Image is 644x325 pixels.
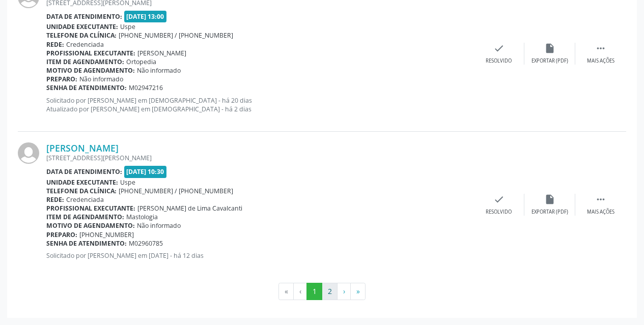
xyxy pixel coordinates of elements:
i:  [595,194,606,205]
span: Mastologia [126,213,158,221]
b: Unidade executante: [46,22,118,31]
div: Mais ações [587,57,614,65]
b: Data de atendimento: [46,12,122,21]
b: Profissional executante: [46,49,135,57]
b: Item de agendamento: [46,213,124,221]
b: Telefone da clínica: [46,31,117,40]
span: Credenciada [66,195,104,204]
b: Profissional executante: [46,204,135,213]
div: [STREET_ADDRESS][PERSON_NAME] [46,154,473,162]
b: Motivo de agendamento: [46,221,135,230]
p: Solicitado por [PERSON_NAME] em [DATE] - há 12 dias [46,251,473,260]
span: [PHONE_NUMBER] / [PHONE_NUMBER] [119,31,233,40]
div: Exportar (PDF) [531,209,568,216]
i: insert_drive_file [544,194,555,205]
b: Telefone da clínica: [46,187,117,195]
b: Motivo de agendamento: [46,66,135,75]
i: check [493,43,505,54]
span: [PERSON_NAME] [137,49,186,57]
span: Uspe [120,178,135,187]
span: [DATE] 13:00 [124,11,167,22]
span: Não informado [79,75,123,83]
i:  [595,43,606,54]
p: Solicitado por [PERSON_NAME] em [DEMOGRAPHIC_DATA] - há 20 dias Atualizado por [PERSON_NAME] em [... [46,96,473,113]
i: insert_drive_file [544,43,555,54]
div: Exportar (PDF) [531,57,568,65]
span: Uspe [120,22,135,31]
ul: Pagination [18,283,626,300]
b: Item de agendamento: [46,57,124,66]
b: Unidade executante: [46,178,118,187]
b: Rede: [46,195,64,204]
button: Go to page 1 [306,283,322,300]
b: Preparo: [46,75,77,83]
div: Resolvido [486,57,512,65]
span: [PHONE_NUMBER] / [PHONE_NUMBER] [119,187,233,195]
button: Go to page 2 [322,283,338,300]
b: Rede: [46,40,64,49]
img: img [18,142,39,164]
span: Ortopedia [126,57,156,66]
span: Não informado [137,221,181,230]
span: Credenciada [66,40,104,49]
b: Senha de atendimento: [46,239,127,248]
b: Senha de atendimento: [46,83,127,92]
b: Preparo: [46,230,77,239]
div: Resolvido [486,209,512,216]
span: M02960785 [129,239,163,248]
b: Data de atendimento: [46,167,122,176]
i: check [493,194,505,205]
div: Mais ações [587,209,614,216]
button: Go to last page [350,283,366,300]
span: [PERSON_NAME] de Lima Cavalcanti [137,204,242,213]
span: Não informado [137,66,181,75]
span: [DATE] 10:30 [124,166,167,178]
button: Go to next page [337,283,351,300]
span: M02947216 [129,83,163,92]
a: [PERSON_NAME] [46,142,119,154]
span: [PHONE_NUMBER] [79,230,134,239]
